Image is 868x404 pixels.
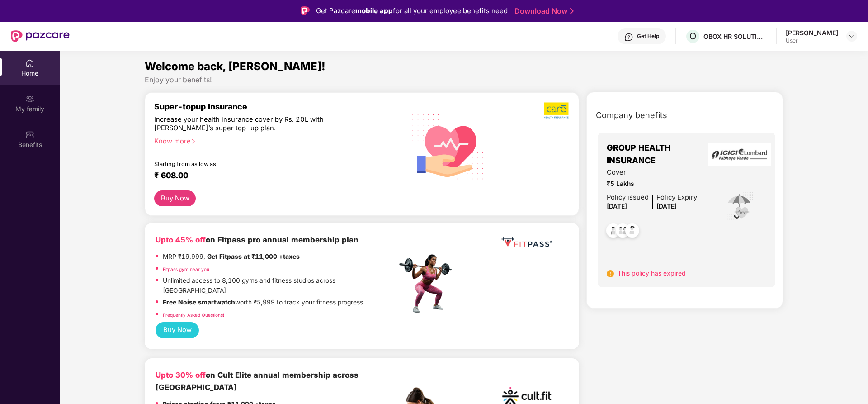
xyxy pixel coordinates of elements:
[570,6,574,16] img: Stroke
[154,102,396,111] div: Super-topup Insurance
[596,109,667,122] span: Company benefits
[207,253,300,260] strong: Get Fitpass at ₹11,000 +taxes
[607,142,712,167] span: GROUP HEALTH INSURANCE
[689,31,696,42] span: O
[725,191,754,221] img: icon
[11,30,70,42] img: New Pazcare Logo
[405,102,491,190] img: svg+xml;base64,PHN2ZyB4bWxucz0iaHR0cDovL3d3dy53My5vcmcvMjAwMC9zdmciIHhtbG5zOnhsaW5rPSJodHRwOi8vd3...
[607,270,614,277] img: svg+xml;base64,PHN2ZyB4bWxucz0iaHR0cDovL3d3dy53My5vcmcvMjAwMC9zdmciIHdpZHRoPSIxNiIgaGVpZ2h0PSIxNi...
[301,6,310,15] img: Logo
[156,322,199,339] button: Buy Now
[607,203,627,210] span: [DATE]
[156,235,206,244] b: Upto 45% off
[163,298,363,308] p: worth ₹5,999 to track your fitness progress
[848,33,855,40] img: svg+xml;base64,PHN2ZyBpZD0iRHJvcGRvd24tMzJ4MzIiIHhtbG5zPSJodHRwOi8vd3d3LnczLm9yZy8yMDAwL3N2ZyIgd2...
[618,269,686,277] span: This policy has expired
[163,266,209,272] a: Fitpass gym near you
[656,192,697,203] div: Policy Expiry
[156,371,206,380] b: Upto 30% off
[786,37,838,44] div: User
[500,234,554,251] img: fppp.png
[703,32,767,41] div: OBOX HR SOLUTIONS PRIVATE LIMITED (ESCP)
[163,253,205,260] del: MRP ₹19,999,
[25,59,34,68] img: svg+xml;base64,PHN2ZyBpZD0iSG9tZSIgeG1sbnM9Imh0dHA6Ly93d3cudzMub3JnLzIwMDAvc3ZnIiB3aWR0aD0iMjAiIG...
[145,60,325,73] span: Welcome back, [PERSON_NAME]!
[163,312,224,318] a: Frequently Asked Questions!
[355,6,393,15] strong: mobile app
[154,190,196,206] button: Buy Now
[612,221,634,243] img: svg+xml;base64,PHN2ZyB4bWxucz0iaHR0cDovL3d3dy53My5vcmcvMjAwMC9zdmciIHdpZHRoPSI0OC45MTUiIGhlaWdodD...
[656,203,677,210] span: [DATE]
[25,130,34,139] img: svg+xml;base64,PHN2ZyBpZD0iQmVuZWZpdHMiIHhtbG5zPSJodHRwOi8vd3d3LnczLm9yZy8yMDAwL3N2ZyIgd2lkdGg9Ij...
[514,6,571,16] a: Download Now
[637,33,659,40] div: Get Help
[191,139,196,144] span: right
[25,95,34,104] img: svg+xml;base64,PHN2ZyB3aWR0aD0iMjAiIGhlaWdodD0iMjAiIHZpZXdCb3g9IjAgMCAyMCAyMCIgZmlsbD0ibm9uZSIgeG...
[621,221,643,243] img: svg+xml;base64,PHN2ZyB4bWxucz0iaHR0cDovL3d3dy53My5vcmcvMjAwMC9zdmciIHdpZHRoPSI0OC45NDMiIGhlaWdodD...
[607,167,697,178] span: Cover
[154,161,358,167] div: Starting from as low as
[154,115,358,133] div: Increase your health insurance cover by Rs. 20L with [PERSON_NAME]’s super top-up plan.
[156,235,359,244] b: on Fitpass pro annual membership plan
[786,29,838,37] div: [PERSON_NAME]
[163,276,396,295] p: Unlimited access to 8,100 gyms and fitness studios across [GEOGRAPHIC_DATA]
[156,371,359,391] b: on Cult Elite annual membership across [GEOGRAPHIC_DATA]
[708,143,771,166] img: insurerLogo
[154,137,391,143] div: Know more
[396,252,460,315] img: fpp.png
[544,102,570,119] img: b5dec4f62d2307b9de63beb79f102df3.png
[602,221,624,243] img: svg+xml;base64,PHN2ZyB4bWxucz0iaHR0cDovL3d3dy53My5vcmcvMjAwMC9zdmciIHdpZHRoPSI0OC45NDMiIGhlaWdodD...
[145,75,783,85] div: Enjoy your benefits!
[163,299,235,306] strong: Free Noise smartwatch
[154,171,387,181] div: ₹ 608.00
[607,192,649,203] div: Policy issued
[607,179,697,189] span: ₹5 Lakhs
[624,33,633,42] img: svg+xml;base64,PHN2ZyBpZD0iSGVscC0zMngzMiIgeG1sbnM9Imh0dHA6Ly93d3cudzMub3JnLzIwMDAvc3ZnIiB3aWR0aD...
[316,5,508,16] div: Get Pazcare for all your employee benefits need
